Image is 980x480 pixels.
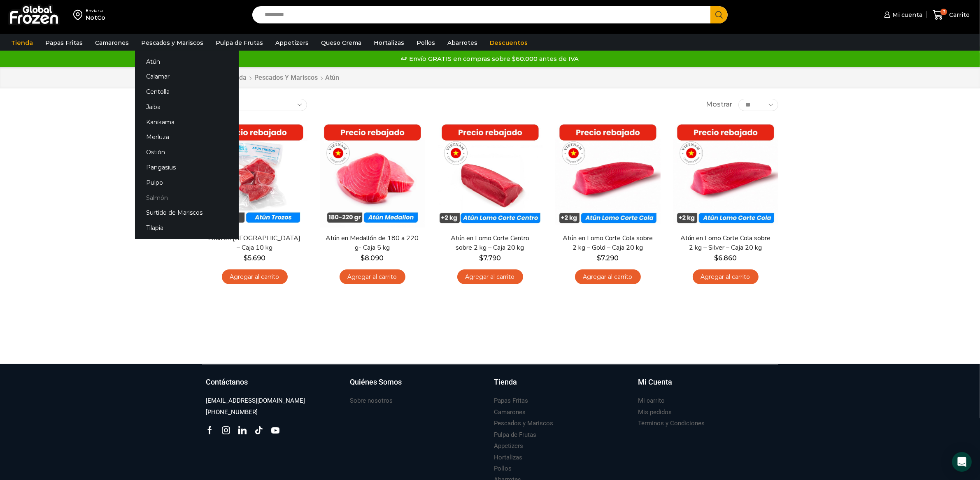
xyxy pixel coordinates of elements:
[494,463,512,474] a: Pollos
[317,35,365,51] a: Queso Crema
[244,254,265,262] bdi: 5.690
[494,419,554,428] h3: Pescados y Mariscos
[135,160,239,175] a: Pangasius
[494,441,524,452] a: Appetizers
[638,418,705,429] a: Términos y Condiciones
[494,418,554,429] a: Pescados y Mariscos
[135,220,239,236] a: Tilapia
[326,74,340,81] h1: Atún
[714,254,718,262] span: $
[325,234,419,253] a: Atún en Medallón de 180 a 220 g- Caja 5 kg
[931,5,972,25] a: 3 Carrito
[412,35,439,51] a: Pollos
[137,35,207,51] a: Pescados y Mariscos
[638,407,672,418] a: Mis pedidos
[206,408,258,417] h3: [PHONE_NUMBER]
[206,407,258,418] a: [PHONE_NUMBER]
[350,395,393,406] a: Sobre nosotros
[479,254,483,262] span: $
[638,408,672,417] h3: Mis pedidos
[443,35,482,51] a: Abarrotes
[494,429,537,441] a: Pulpa de Frutas
[494,377,630,396] a: Tienda
[135,190,239,205] a: Salmón
[135,114,239,130] a: Kanikama
[135,175,239,190] a: Pulpo
[91,35,133,51] a: Camarones
[560,234,655,253] a: Atún en Lomo Corte Cola sobre 2 kg – Gold – Caja 20 kg
[890,11,922,19] span: Mi cuenta
[952,452,972,472] div: Open Intercom Messenger
[86,14,105,22] div: NotCo
[494,442,524,450] h3: Appetizers
[206,377,342,396] a: Contáctanos
[882,7,922,23] a: Mi cuenta
[638,377,673,387] h3: Mi Cuenta
[135,100,239,115] a: Jaiba
[940,9,947,15] span: 3
[135,69,239,84] a: Calamar
[370,35,408,51] a: Hortalizas
[350,397,393,405] h3: Sobre nosotros
[597,254,601,262] span: $
[244,254,248,262] span: $
[86,8,105,14] div: Enviar a
[706,100,732,109] span: Mostrar
[638,395,665,406] a: Mi carrito
[442,234,537,253] a: Atún en Lomo Corte Centro sobre 2 kg – Caja 20 kg
[361,254,384,262] bdi: 8.090
[947,11,970,19] span: Carrito
[710,6,728,23] button: Search button
[638,397,665,405] h3: Mi carrito
[361,254,365,262] span: $
[254,73,319,83] a: Pescados y Mariscos
[693,269,759,285] a: Agregar al carrito: “Atún en Lomo Corte Cola sobre 2 kg - Silver - Caja 20 kg”
[135,84,239,100] a: Centolla
[206,377,248,387] h3: Contáctanos
[206,397,305,405] h3: [EMAIL_ADDRESS][DOMAIN_NAME]
[494,464,512,473] h3: Pollos
[212,35,267,51] a: Pulpa de Frutas
[73,8,86,22] img: address-field-icon.svg
[202,99,307,111] select: Pedido de la tienda
[678,234,773,253] a: Atún en Lomo Corte Cola sobre 2 kg – Silver – Caja 20 kg
[486,35,532,51] a: Descuentos
[41,35,87,51] a: Papas Fritas
[638,377,774,396] a: Mi Cuenta
[575,269,641,285] a: Agregar al carrito: “Atún en Lomo Corte Cola sobre 2 kg - Gold – Caja 20 kg”
[494,431,537,439] h3: Pulpa de Frutas
[494,377,517,387] h3: Tienda
[597,254,619,262] bdi: 7.290
[494,397,528,405] h3: Papas Fritas
[494,407,526,418] a: Camarones
[135,145,239,160] a: Ostión
[714,254,737,262] bdi: 6.860
[494,452,523,463] a: Hortalizas
[206,395,305,406] a: [EMAIL_ADDRESS][DOMAIN_NAME]
[135,54,239,69] a: Atún
[479,254,501,262] bdi: 7.790
[135,205,239,220] a: Surtido de Mariscos
[7,35,37,51] a: Tienda
[207,234,302,253] a: Atún en [GEOGRAPHIC_DATA] – Caja 10 kg
[222,269,288,285] a: Agregar al carrito: “Atún en Trozos - Caja 10 kg”
[494,395,528,406] a: Papas Fritas
[494,408,526,417] h3: Camarones
[340,269,405,285] a: Agregar al carrito: “Atún en Medallón de 180 a 220 g- Caja 5 kg”
[350,377,486,396] a: Quiénes Somos
[457,269,523,285] a: Agregar al carrito: “Atún en Lomo Corte Centro sobre 2 kg - Caja 20 kg”
[202,73,340,83] nav: Breadcrumb
[350,377,402,387] h3: Quiénes Somos
[271,35,313,51] a: Appetizers
[494,453,523,462] h3: Hortalizas
[638,419,705,428] h3: Términos y Condiciones
[135,130,239,145] a: Merluza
